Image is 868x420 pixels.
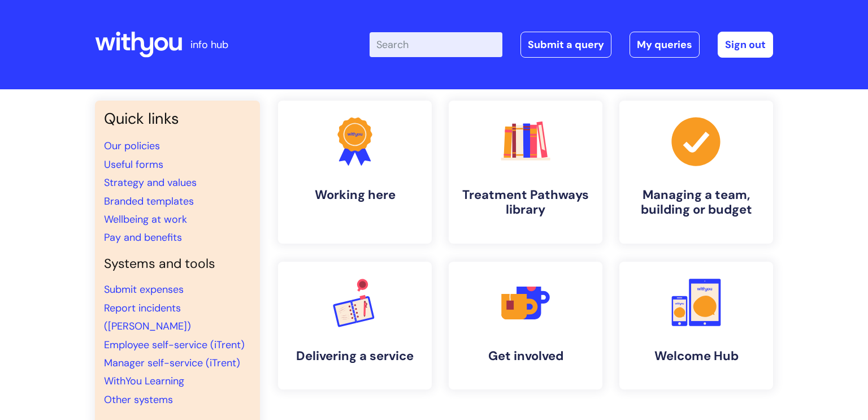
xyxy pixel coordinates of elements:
a: WithYou Learning [104,374,184,388]
a: Strategy and values [104,176,197,189]
h4: Treatment Pathways library [458,188,593,218]
a: Wellbeing at work [104,213,187,226]
a: Report incidents ([PERSON_NAME]) [104,301,191,333]
h4: Delivering a service [287,349,423,363]
h4: Get involved [458,349,593,363]
h4: Working here [287,188,423,202]
a: Pay and benefits [104,231,182,244]
a: Other systems [104,393,173,406]
input: Search [370,32,502,57]
h4: Systems and tools [104,256,251,272]
a: Get involved [449,262,602,389]
h4: Welcome Hub [628,349,764,363]
a: Submit expenses [104,283,184,296]
a: Our policies [104,139,160,153]
a: Working here [278,101,432,244]
a: Managing a team, building or budget [619,101,773,244]
a: Useful forms [104,158,163,171]
a: Treatment Pathways library [449,101,602,244]
p: info hub [190,36,228,54]
h4: Managing a team, building or budget [628,188,764,218]
a: Manager self-service (iTrent) [104,356,240,370]
a: Branded templates [104,194,194,208]
a: Delivering a service [278,262,432,389]
a: Welcome Hub [619,262,773,389]
a: Submit a query [520,32,611,58]
a: Sign out [718,32,773,58]
a: My queries [630,32,700,58]
h3: Quick links [104,110,251,128]
div: | - [370,32,773,58]
a: Employee self-service (iTrent) [104,338,245,352]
